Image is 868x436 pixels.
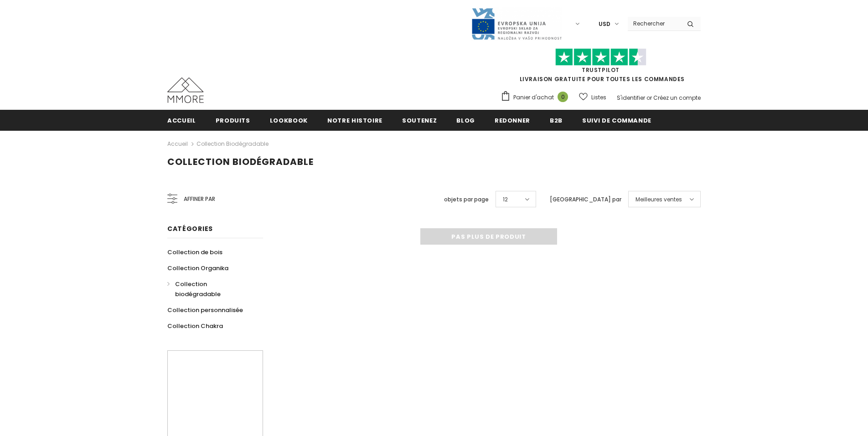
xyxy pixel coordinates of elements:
a: Javni Razpis [471,20,562,27]
span: Panier d'achat [513,93,554,102]
span: Collection personnalisée [167,306,243,314]
a: Blog [456,110,475,130]
a: Collection de bois [167,244,222,260]
span: Lookbook [270,116,308,125]
label: objets par page [444,195,489,204]
a: Lookbook [270,110,308,130]
span: Collection Organika [167,264,228,272]
span: Blog [456,116,475,125]
span: Collection biodégradable [167,155,314,168]
span: LIVRAISON GRATUITE POUR TOUTES LES COMMANDES [501,52,701,83]
input: Search Site [628,17,680,30]
a: Collection personnalisée [167,302,243,318]
a: Accueil [167,110,196,130]
a: Notre histoire [327,110,382,130]
span: Notre histoire [327,116,382,125]
span: Affiner par [184,194,215,204]
a: S'identifier [617,94,645,102]
a: Suivi de commande [582,110,651,130]
a: Listes [579,89,606,105]
a: B2B [550,110,563,130]
a: Collection Chakra [167,318,223,334]
a: Collection biodégradable [196,140,269,148]
a: Panier d'achat 0 [501,91,573,104]
span: soutenez [402,116,437,125]
img: Javni Razpis [471,7,562,41]
span: Suivi de commande [582,116,651,125]
a: Collection biodégradable [167,276,253,302]
span: B2B [550,116,563,125]
a: Collection Organika [167,260,228,276]
span: 0 [558,92,568,102]
span: 12 [503,195,508,204]
span: Accueil [167,116,196,125]
a: soutenez [402,110,437,130]
span: Collection Chakra [167,322,223,330]
span: Redonner [495,116,530,125]
span: Collection de bois [167,248,222,256]
img: Faites confiance aux étoiles pilotes [555,48,646,66]
span: or [646,94,652,102]
span: Collection biodégradable [175,280,221,298]
a: Créez un compte [653,94,701,102]
a: TrustPilot [582,66,620,74]
span: USD [599,20,610,29]
span: Listes [591,93,606,102]
label: [GEOGRAPHIC_DATA] par [550,195,621,204]
a: Produits [216,110,250,130]
a: Accueil [167,138,188,149]
span: Catégories [167,224,213,233]
span: Produits [216,116,250,125]
a: Redonner [495,110,530,130]
img: Cas MMORE [167,77,204,103]
span: Meilleures ventes [635,195,682,204]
